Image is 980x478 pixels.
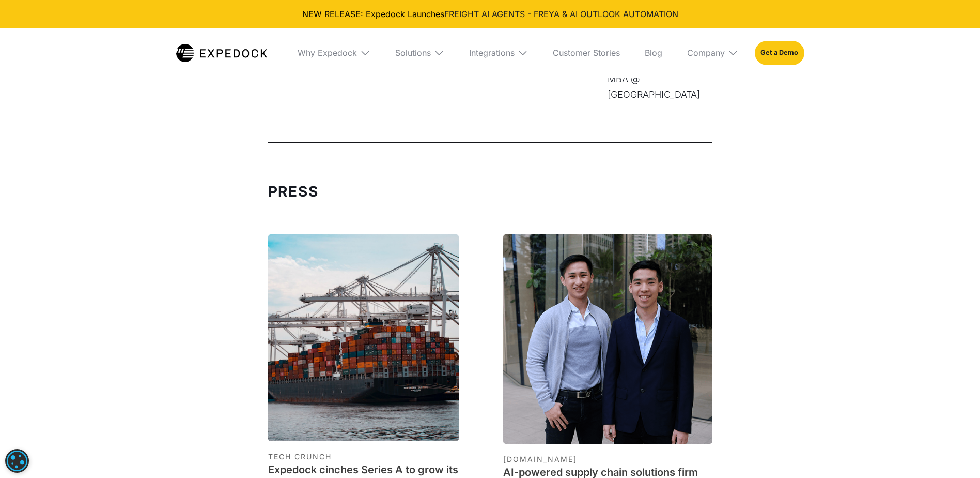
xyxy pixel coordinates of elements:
[444,9,678,19] a: FREIGHT AI AGENTS - FREYA & AI OUTLOOK AUTOMATION
[636,28,671,78] a: Blog
[755,41,804,65] a: Get a Demo
[545,28,628,78] a: Customer Stories
[268,452,477,462] div: TECH CRUNCH
[469,48,515,58] div: Integrations
[8,8,972,20] div: NEW RELEASE: Expedock Launches
[808,366,980,478] iframe: Chat Widget
[387,28,453,78] div: Solutions
[298,48,357,58] div: Why Expedock
[679,28,746,78] div: Company
[503,454,712,465] div: [DOMAIN_NAME]
[289,28,379,78] div: Why Expedock
[461,28,536,78] div: Integrations
[268,183,319,200] strong: Press
[395,48,431,58] div: Solutions
[503,234,712,444] img: E27.CO Thumbnail
[687,48,725,58] div: Company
